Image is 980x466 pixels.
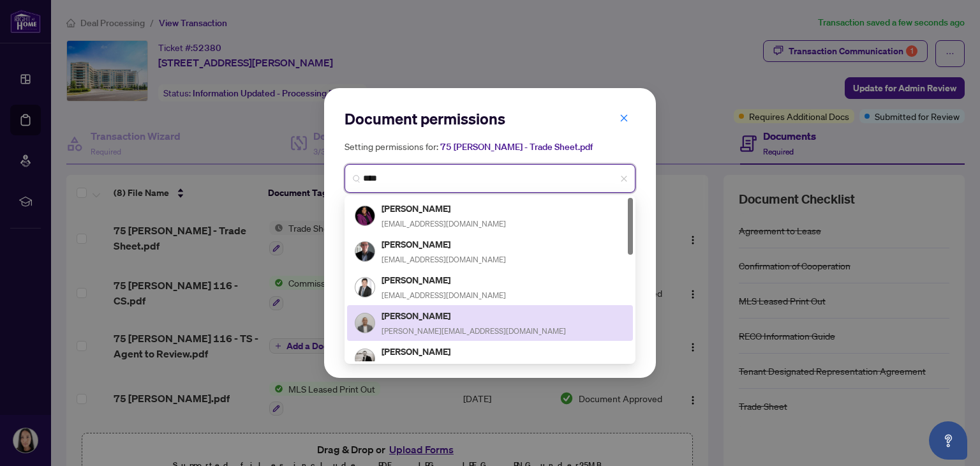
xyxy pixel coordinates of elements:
[345,109,635,129] h2: Document permissions
[345,139,635,154] h5: Setting permissions for:
[382,219,506,229] span: [EMAIL_ADDRESS][DOMAIN_NAME]
[382,201,506,216] h5: [PERSON_NAME]
[620,114,628,123] span: close
[382,273,506,287] h5: [PERSON_NAME]
[440,141,593,153] span: 75 [PERSON_NAME] - Trade Sheet.pdf
[382,308,566,323] h5: [PERSON_NAME]
[382,290,506,300] span: [EMAIL_ADDRESS][DOMAIN_NAME]
[353,175,360,183] img: search_icon
[382,237,506,252] h5: [PERSON_NAME]
[355,278,375,297] img: Profile Icon
[355,313,375,333] img: Profile Icon
[382,326,566,336] span: [PERSON_NAME][EMAIL_ADDRESS][DOMAIN_NAME]
[355,349,375,368] img: Profile Icon
[382,344,566,359] h5: [PERSON_NAME]
[355,206,375,225] img: Profile Icon
[620,175,628,183] span: close
[929,421,967,460] button: Open asap
[382,255,506,264] span: [EMAIL_ADDRESS][DOMAIN_NAME]
[355,242,375,261] img: Profile Icon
